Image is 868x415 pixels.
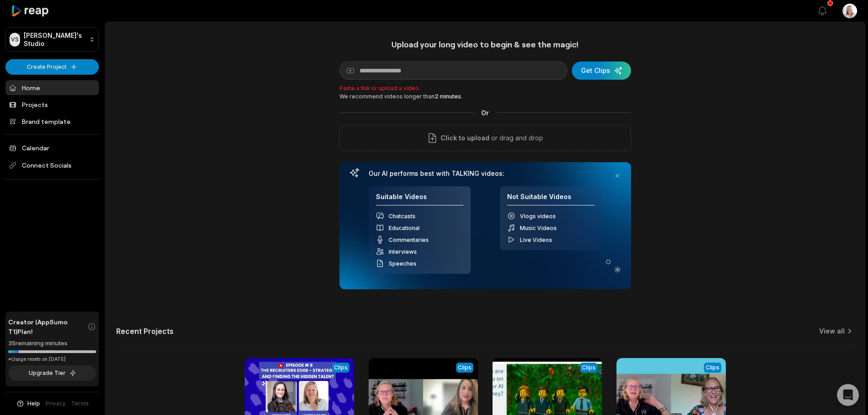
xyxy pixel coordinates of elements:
p: [PERSON_NAME]'s Studio [24,31,86,48]
span: Educational [389,225,420,231]
button: Create Project [5,59,99,75]
div: VS [10,33,20,46]
span: Vlogs videos [520,213,556,220]
button: Help [16,400,40,408]
span: 2 minutes [435,93,461,100]
p: or drag and drop [489,133,543,143]
button: Get Clips [572,61,631,80]
h3: Our AI performs best with TALKING videos: [369,169,602,178]
span: Click to upload [441,133,489,143]
span: Commentaries [389,236,429,243]
a: Terms [71,400,89,408]
div: *Usage resets on [DATE] [8,356,96,363]
a: Privacy [46,400,66,408]
h4: Suitable Videos [376,193,463,206]
h1: Upload your long video to begin & see the magic! [339,39,631,50]
a: View all [819,327,845,336]
a: Brand template [5,114,99,129]
div: 35 remaining minutes [8,339,96,348]
span: Chatcasts [389,213,416,220]
button: Upgrade Tier [8,365,96,381]
h4: Not Suitable Videos [507,193,595,206]
p: Paste a link or upload a video. [339,84,631,92]
div: Open Intercom Messenger [837,384,859,406]
span: Live Videos [520,236,552,243]
div: We recommend videos longer than . [339,92,631,101]
span: Or [474,108,496,118]
span: Help [27,400,40,408]
span: Connect Socials [5,157,99,174]
a: Calendar [5,140,99,155]
span: Music Videos [520,225,557,231]
span: Speeches [389,260,416,267]
span: Creator (AppSumo T1) Plan! [8,317,87,336]
a: Home [5,80,99,95]
h2: Recent Projects [116,327,174,336]
a: Projects [5,97,99,112]
span: Interviews [389,248,417,255]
